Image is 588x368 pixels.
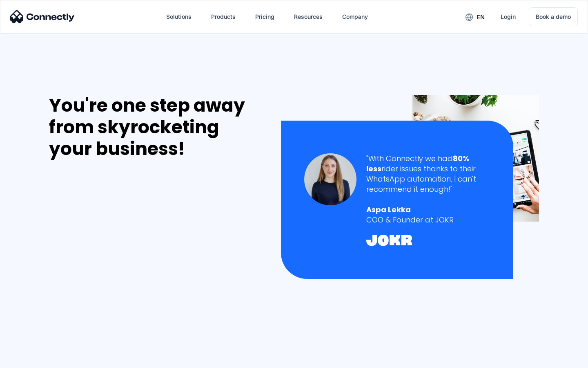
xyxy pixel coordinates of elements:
[294,11,323,22] div: Resources
[8,354,49,365] aside: Language selected: English
[211,11,236,22] div: Products
[366,215,490,225] div: COO & Founder at JOKR
[529,7,578,26] a: Book a demo
[255,11,274,22] div: Pricing
[249,7,281,27] a: Pricing
[10,10,75,23] img: Connectly Logo
[49,169,171,357] iframe: Form 0
[477,11,485,23] div: en
[16,354,49,365] ul: Language list
[501,11,516,22] div: Login
[166,11,192,22] div: Solutions
[342,11,368,22] div: Company
[366,153,469,174] strong: 80% less
[49,95,264,159] div: You're one step away from skyrocketing your business!
[366,204,411,215] strong: Aspa Lekka
[366,153,490,195] div: "With Connectly we had rider issues thanks to their WhatsApp automation. I can't recommend it eno...
[494,7,522,27] a: Login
